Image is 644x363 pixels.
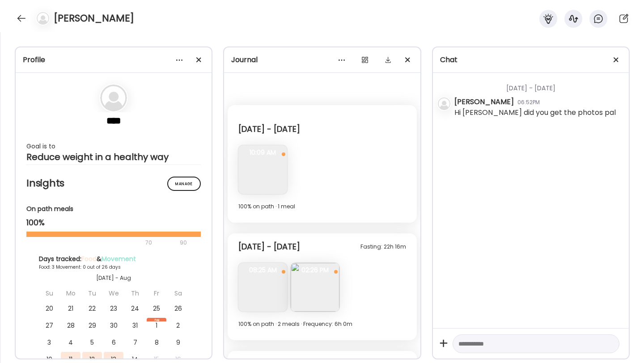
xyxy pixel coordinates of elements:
div: 21 [61,301,80,316]
div: 2 [168,318,188,333]
div: 27 [39,318,59,333]
div: 4 [61,335,80,350]
div: 06:52PM [517,98,540,106]
div: Su [39,286,59,301]
div: 70 [26,237,177,248]
div: Goal is to [26,141,201,152]
div: Mo [61,286,80,301]
div: 100% [26,217,201,228]
div: Fasting: 22h 16m [360,241,406,252]
div: [DATE] - [DATE] [238,241,300,252]
div: On path meals [26,204,201,214]
div: 23 [104,301,123,316]
div: 8 [147,335,166,350]
div: Sa [168,286,188,301]
div: 30 [104,318,123,333]
div: Days tracked: & [39,254,188,264]
div: 90 [179,237,188,248]
span: Food [81,254,97,263]
div: Manage [167,177,201,191]
div: [DATE] - Aug [39,274,188,282]
div: 6 [104,335,123,350]
div: Fr [147,286,166,301]
div: Journal [231,55,413,65]
div: Th [125,286,145,301]
span: 08:25 AM [238,266,287,274]
img: bg-avatar-default.svg [438,97,450,110]
h4: [PERSON_NAME] [54,11,134,25]
div: Chat [440,55,622,65]
div: 20 [39,301,59,316]
img: bg-avatar-default.svg [100,84,127,111]
div: 29 [82,318,102,333]
div: 7 [125,335,145,350]
div: 24 [125,301,145,316]
div: Aug [147,318,166,321]
div: [PERSON_NAME] [454,97,514,107]
div: Hi [PERSON_NAME] did you get the photos pal [454,107,616,118]
div: 31 [125,318,145,333]
div: Reduce weight in a healthy way [26,152,201,162]
div: 25 [147,301,166,316]
div: 100% on path · 1 meal [238,201,406,212]
div: Food: 3 Movement: 0 out of 26 days [39,264,188,270]
div: We [104,286,123,301]
div: 5 [82,335,102,350]
span: 10:09 AM [238,148,287,156]
div: 1 [147,318,166,333]
div: 26 [168,301,188,316]
div: [DATE] - [DATE] [454,73,622,97]
div: 3 [39,335,59,350]
span: 02:26 PM [291,266,339,274]
div: [DATE] - [DATE] [238,124,300,135]
div: 9 [168,335,188,350]
span: Movement [102,254,136,263]
img: images%2FqXFc7aMTU5fNNZiMnXpPEgEZiJe2%2FZvOu0PLrFFmz6fkiCvhN%2FmYn9G49xAtromXI6Rd4N_240 [291,263,339,312]
div: 100% on path · 2 meals · Frequency: 6h 0m [238,319,406,329]
div: Tu [82,286,102,301]
div: 28 [61,318,80,333]
img: bg-avatar-default.svg [37,12,49,25]
h2: Insights [26,177,201,190]
div: Profile [23,55,204,65]
div: 22 [82,301,102,316]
